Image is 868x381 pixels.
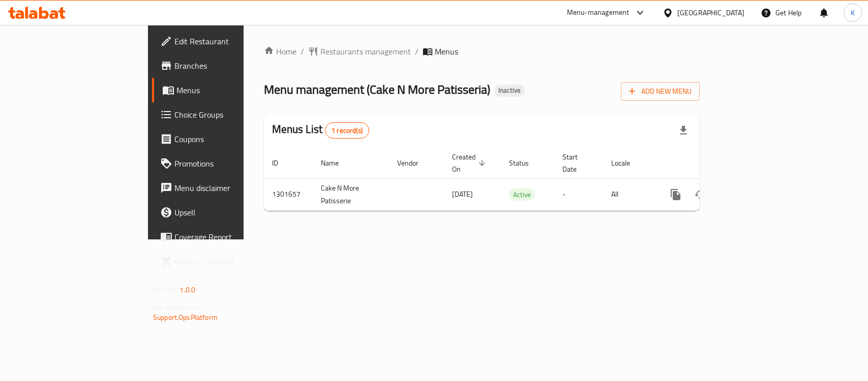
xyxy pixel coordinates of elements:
span: Upsell [174,206,285,219]
div: Active [509,188,535,201]
button: more [664,182,688,207]
span: Version: [153,283,178,296]
a: Support.OpsPlatform [153,311,218,324]
a: Branches [152,53,293,78]
table: enhanced table [264,148,769,211]
div: Menu-management [567,7,630,19]
span: 1 record(s) [325,126,369,135]
div: Total records count [325,122,369,139]
span: Name [321,157,352,169]
a: Choice Groups [152,102,293,127]
span: Get support on: [153,301,200,314]
a: Grocery Checklist [152,249,293,274]
span: Branches [174,60,285,72]
span: Menus [435,45,458,58]
span: Menu disclaimer [174,182,285,194]
div: [GEOGRAPHIC_DATA] [677,7,744,18]
a: Promotions [152,151,293,176]
span: K [851,7,855,18]
div: Export file [671,118,696,143]
li: / [415,45,418,58]
span: Created On [452,151,489,175]
span: Locale [611,157,643,169]
span: Restaurants management [320,45,411,58]
span: Coupons [174,133,285,145]
span: Menu management ( Cake N More Patisseria ) [264,78,490,101]
span: Active [509,189,535,201]
a: Coverage Report [152,225,293,249]
a: Menu disclaimer [152,176,293,200]
span: Inactive [494,86,525,95]
span: Start Date [562,151,591,175]
span: Add New Menu [629,85,692,98]
span: ID [272,157,291,169]
a: Edit Restaurant [152,29,293,53]
span: 1.0.0 [179,283,195,296]
a: Coupons [152,127,293,151]
h2: Menus List [272,122,369,139]
span: Menus [176,84,285,96]
span: Grocery Checklist [174,255,285,267]
a: Restaurants management [308,45,411,58]
a: Menus [152,78,293,102]
button: Change Status [688,182,712,207]
li: / [301,45,304,58]
td: All [603,178,655,210]
span: Edit Restaurant [174,35,285,47]
div: Inactive [494,85,525,97]
td: Cake N More Patisserie [313,178,389,210]
span: Vendor [397,157,432,169]
td: - [554,178,603,210]
span: [DATE] [452,187,473,201]
span: Promotions [174,157,285,170]
span: Status [509,157,542,169]
a: Upsell [152,200,293,225]
span: Coverage Report [174,231,285,243]
button: Add New Menu [621,82,700,101]
span: Choice Groups [174,108,285,121]
th: Actions [655,148,769,179]
nav: breadcrumb [264,45,700,58]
